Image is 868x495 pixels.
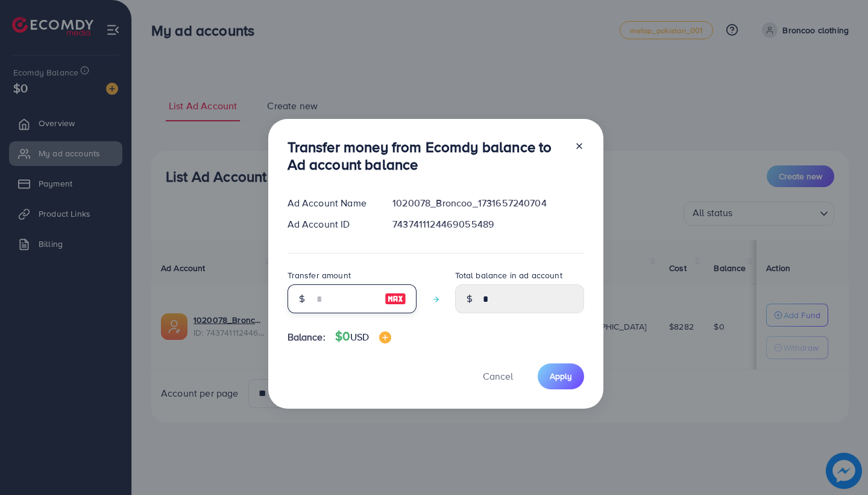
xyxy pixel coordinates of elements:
img: image [379,331,391,343]
button: Apply [538,363,584,389]
h3: Transfer money from Ecomdy balance to Ad account balance [288,138,565,173]
img: image [385,292,406,306]
span: USD [350,330,369,343]
span: Apply [550,370,572,382]
label: Total balance in ad account [455,269,562,281]
span: Cancel [483,369,513,383]
label: Transfer amount [288,269,351,281]
h4: $0 [335,329,391,344]
div: Ad Account ID [278,217,383,231]
button: Cancel [468,363,528,389]
div: 7437411124469055489 [383,217,593,231]
div: 1020078_Broncoo_1731657240704 [383,196,593,210]
div: Ad Account Name [278,196,383,210]
span: Balance: [288,330,325,344]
